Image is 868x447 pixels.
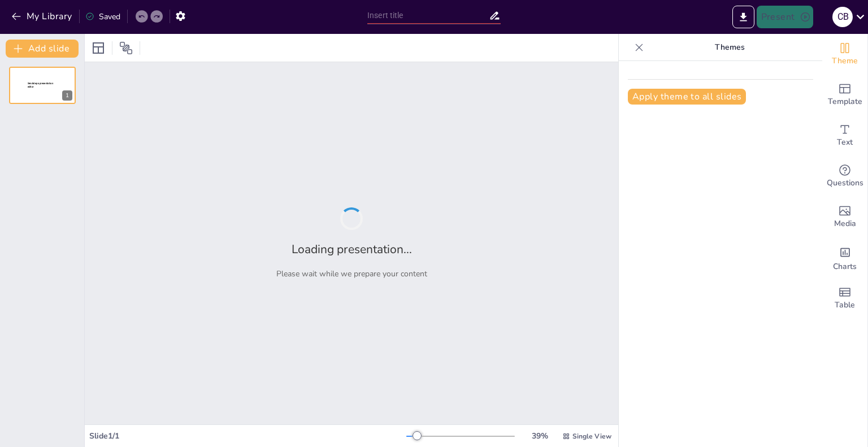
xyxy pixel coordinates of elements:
[822,115,867,156] div: Add text boxes
[8,7,77,25] button: My Library
[89,431,406,441] div: Slide 1 / 1
[832,6,853,28] button: C B
[757,6,813,28] button: Present
[89,39,107,57] div: Layout
[85,11,120,22] div: Saved
[62,90,72,101] div: 1
[6,40,79,58] button: Add slide
[832,7,853,27] div: C B
[526,431,553,441] div: 39 %
[822,197,867,237] div: Add images, graphics, shapes or video
[822,156,867,197] div: Get real-time input from your audience
[119,41,133,55] span: Position
[837,136,853,149] span: Text
[367,7,489,24] input: Insert title
[828,96,862,108] span: Template
[28,82,53,88] span: Sendsteps presentation editor
[833,261,857,273] span: Charts
[822,34,867,75] div: Change the overall theme
[822,237,867,278] div: Add charts and graphs
[628,89,746,105] button: Apply theme to all slides
[822,278,867,319] div: Add a table
[9,67,76,104] div: 1
[834,218,856,230] span: Media
[276,268,427,279] p: Please wait while we prepare your content
[827,177,863,189] span: Questions
[292,241,412,257] h2: Loading presentation...
[835,299,855,311] span: Table
[572,432,611,441] span: Single View
[732,6,754,28] button: Export to PowerPoint
[648,34,811,61] p: Themes
[832,55,858,67] span: Theme
[822,75,867,115] div: Add ready made slides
